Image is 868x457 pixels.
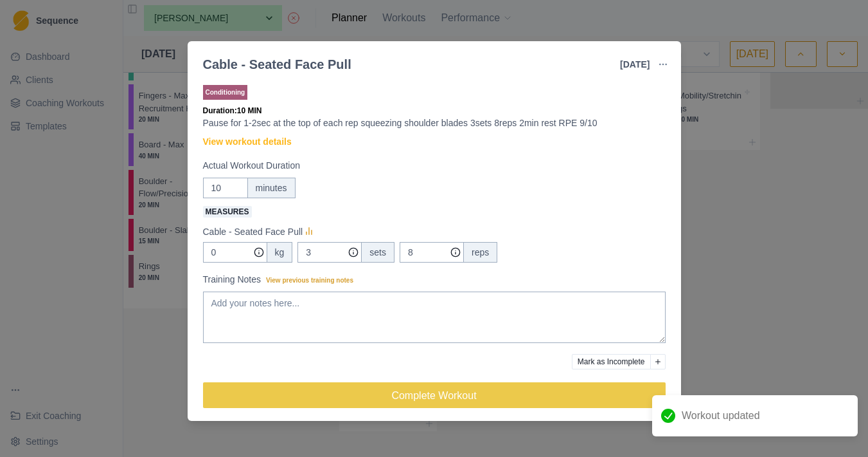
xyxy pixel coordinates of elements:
div: Workout updated [652,395,858,436]
label: Training Notes [203,273,658,286]
p: Cable - Seated Face Pull [203,225,303,239]
p: [DATE] [620,58,650,71]
label: Actual Workout Duration [203,159,658,173]
div: kg [267,242,293,263]
div: Cable - Seated Face Pull [203,55,351,74]
div: reps [463,242,497,263]
p: Conditioning [203,85,248,100]
span: View previous training notes [266,277,353,284]
p: Duration: 10 MIN [203,105,666,117]
div: sets [361,242,394,263]
span: Measures [203,206,252,218]
button: Add reason [650,354,666,369]
a: View workout details [203,135,292,149]
button: Mark as Incomplete [572,354,651,369]
button: Complete Workout [203,382,666,408]
div: minutes [247,178,296,198]
p: Pause for 1-2sec at the top of each rep squeezing shoulder blades 3sets 8reps 2min rest RPE 9/10 [203,117,666,130]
